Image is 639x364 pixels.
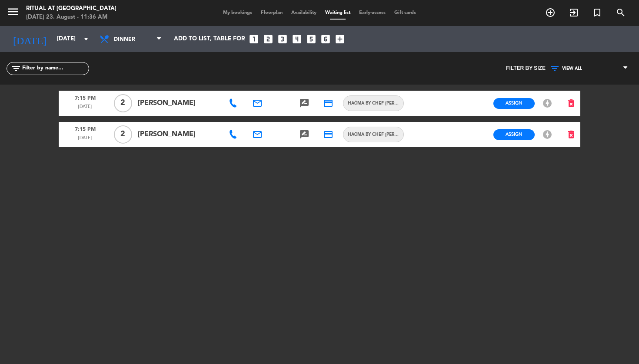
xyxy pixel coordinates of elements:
[291,33,303,45] i: looks_4
[11,63,21,74] i: filter_list
[219,10,256,15] span: My bookings
[21,64,89,73] input: Filter by name...
[355,10,390,15] span: Early-access
[138,98,219,109] span: [PERSON_NAME]
[545,7,556,18] i: add_circle_outline
[277,33,288,45] i: looks_3
[493,129,535,140] button: Assign
[506,64,546,73] span: Filter by size
[569,7,579,18] i: exit_to_app
[7,5,20,18] i: menu
[334,33,346,45] i: add_box
[252,98,263,108] i: email
[321,10,355,15] span: Waiting list
[566,98,576,108] i: delete_forever
[539,129,555,140] button: offline_bolt
[306,33,317,45] i: looks_5
[323,98,333,108] i: credit_card
[26,13,116,22] div: [DATE] 23. August - 11:36 AM
[7,30,53,49] i: [DATE]
[299,129,310,140] i: rate_review
[287,10,321,15] span: Availability
[562,96,580,111] button: delete_forever
[542,98,552,108] i: offline_bolt
[248,33,260,45] i: looks_one
[114,125,132,144] span: 2
[539,98,555,109] button: offline_bolt
[263,33,274,45] i: looks_two
[506,100,523,106] span: Assign
[81,34,91,44] i: arrow_drop_down
[343,100,403,107] span: HAŌMA by Chef [PERSON_NAME]
[592,7,602,18] i: turned_in_not
[320,33,331,45] i: looks_6
[62,92,108,104] span: 7:15 PM
[562,66,582,71] span: VIEW ALL
[562,127,580,142] button: delete_forever
[616,7,626,18] i: search
[62,134,108,146] span: [DATE]
[493,98,535,109] button: Assign
[62,103,108,115] span: [DATE]
[174,36,245,43] span: Add to list, table for
[26,4,116,13] div: Ritual at [GEOGRAPHIC_DATA]
[252,129,263,140] i: email
[390,10,420,15] span: Gift cards
[256,10,287,15] span: Floorplan
[506,131,523,138] span: Assign
[7,5,20,21] button: menu
[114,31,155,48] span: Dinner
[62,124,108,135] span: 7:15 PM
[299,98,310,108] i: rate_review
[323,129,333,140] i: credit_card
[343,131,403,138] span: HAŌMA by Chef [PERSON_NAME]
[114,94,132,112] span: 2
[542,129,552,140] i: offline_bolt
[566,129,576,140] i: delete_forever
[138,129,219,140] span: [PERSON_NAME]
